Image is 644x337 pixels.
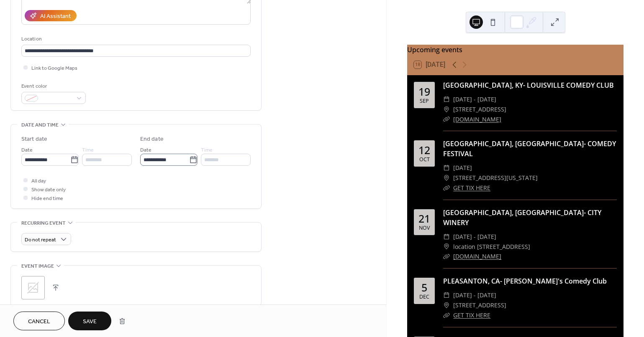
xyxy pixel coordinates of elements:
[453,232,496,242] span: [DATE] - [DATE]
[140,146,151,155] span: Date
[420,99,429,104] div: Sep
[31,194,63,203] span: Hide end time
[453,300,506,310] span: [STREET_ADDRESS]
[419,294,429,300] div: Dec
[443,94,450,104] div: ​
[21,135,47,144] div: Start date
[83,317,97,326] span: Save
[140,135,164,144] div: End date
[443,290,450,300] div: ​
[421,282,427,293] div: 5
[25,10,77,21] button: AI Assistant
[443,251,450,261] div: ​
[443,242,450,252] div: ​
[443,139,616,158] a: [GEOGRAPHIC_DATA], [GEOGRAPHIC_DATA]- COMEDY FESTIVAL
[21,146,33,155] span: Date
[453,163,472,173] span: [DATE]
[13,312,65,330] button: Cancel
[453,184,490,192] a: GET TIX HERE
[443,104,450,114] div: ​
[82,146,94,155] span: Time
[418,213,430,224] div: 21
[443,208,601,227] a: [GEOGRAPHIC_DATA], [GEOGRAPHIC_DATA]- CITY WINERY
[443,276,607,286] a: PLEASANTON, CA- [PERSON_NAME]'s Comedy Club
[453,290,496,300] span: [DATE] - [DATE]
[418,86,430,97] div: 19
[443,81,614,90] a: [GEOGRAPHIC_DATA], KY- LOUISVILLE COMEDY CLUB
[453,242,530,252] span: location [STREET_ADDRESS]
[407,45,623,55] div: Upcoming events
[443,300,450,310] div: ​
[443,173,450,183] div: ​
[443,232,450,242] div: ​
[443,310,450,320] div: ​
[453,173,538,183] span: [STREET_ADDRESS][US_STATE]
[21,82,84,91] div: Event color
[21,35,249,43] div: Location
[453,252,501,260] a: [DOMAIN_NAME]
[21,219,66,228] span: Recurring event
[40,12,71,21] div: AI Assistant
[453,104,506,114] span: [STREET_ADDRESS]
[21,121,59,129] span: Date and time
[419,157,430,162] div: Oct
[25,235,56,245] span: Do not repeat
[31,177,46,185] span: All day
[443,163,450,173] div: ​
[443,183,450,193] div: ​
[31,185,66,194] span: Show date only
[443,114,450,124] div: ​
[68,312,111,330] button: Save
[453,115,501,123] a: [DOMAIN_NAME]
[201,146,213,155] span: Time
[453,94,496,104] span: [DATE] - [DATE]
[21,262,54,271] span: Event image
[418,145,430,155] div: 12
[419,226,430,231] div: Nov
[31,64,77,73] span: Link to Google Maps
[21,276,45,299] div: ;
[453,311,490,319] a: GET TIX HERE
[28,317,50,326] span: Cancel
